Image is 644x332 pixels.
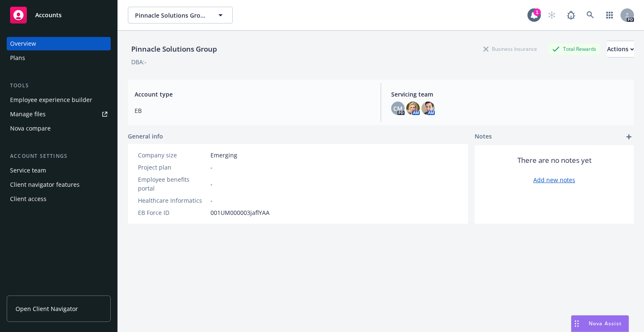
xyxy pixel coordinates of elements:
[138,196,207,205] div: Healthcare Informatics
[7,152,111,160] div: Account settings
[7,178,111,191] a: Client navigator features
[533,8,541,16] div: 1
[16,304,78,313] span: Open Client Navigator
[210,208,270,217] span: 001UM000003jaflYAA
[10,164,46,177] div: Service team
[475,132,492,142] span: Notes
[582,7,599,24] a: Search
[10,178,80,191] div: Client navigator features
[571,315,629,332] button: Nova Assist
[7,164,111,177] a: Service team
[138,175,207,193] div: Employee benefits portal
[128,132,163,141] span: General info
[10,107,46,121] div: Manage files
[421,102,435,115] img: photo
[131,58,147,66] div: DBA: -
[7,107,111,121] a: Manage files
[128,44,221,55] div: Pinnacle Solutions Group
[135,90,371,99] span: Account type
[135,106,371,115] span: EB
[7,3,111,27] a: Accounts
[548,44,600,54] div: Total Rewards
[35,12,62,18] span: Accounts
[7,93,111,107] a: Employee experience builder
[601,7,618,24] a: Switch app
[10,122,51,135] div: Nova compare
[10,192,47,206] div: Client access
[393,104,402,113] span: CM
[135,11,208,20] span: Pinnacle Solutions Group
[128,7,233,24] button: Pinnacle Solutions Group
[138,151,207,159] div: Company size
[10,51,25,65] div: Plans
[607,41,634,57] div: Actions
[7,81,111,90] div: Tools
[479,44,541,54] div: Business Insurance
[589,320,622,327] span: Nova Assist
[391,90,627,99] span: Servicing team
[7,192,111,206] a: Client access
[607,41,634,58] button: Actions
[533,175,575,184] a: Add new notes
[210,151,237,159] span: Emerging
[7,37,111,50] a: Overview
[210,163,213,172] span: -
[210,180,213,188] span: -
[10,93,92,107] div: Employee experience builder
[624,132,634,142] a: add
[210,196,213,205] span: -
[138,163,207,172] div: Project plan
[517,155,592,165] span: There are no notes yet
[406,102,420,115] img: photo
[10,37,36,50] div: Overview
[7,51,111,65] a: Plans
[571,316,582,332] div: Drag to move
[138,208,207,217] div: EB Force ID
[7,122,111,135] a: Nova compare
[543,7,560,24] a: Start snowing
[563,7,579,24] a: Report a Bug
